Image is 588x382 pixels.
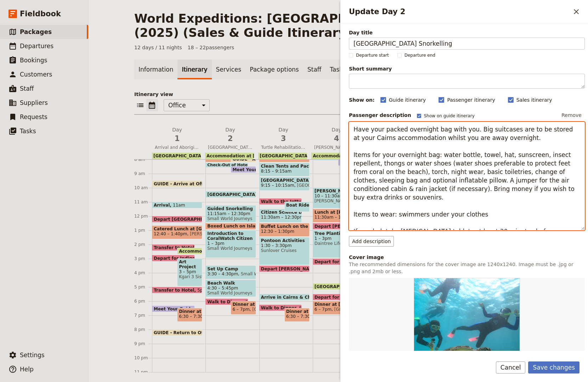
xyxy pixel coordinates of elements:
[286,203,356,208] span: Boat Ride to the Outer Reef
[155,133,199,144] span: 1
[245,60,303,79] a: Package options
[207,231,254,241] span: Introduction to CoralWatch Citizen Science Project and Data Collection
[311,126,364,152] button: Day4[PERSON_NAME] Walk and Tree Planting
[134,369,152,375] div: 11 pm
[315,215,357,220] span: 11:30am – 12:30pm
[315,193,361,198] span: 10 – 11:30am
[134,227,152,233] div: 1 pm
[299,305,315,310] span: 6:15pm
[207,216,254,221] span: Small World Journeys
[259,198,302,205] div: Walk to the Jetty
[197,288,207,292] span: 5pm
[179,314,210,319] span: 6:30 – 7:30pm
[349,236,394,247] button: Add description
[152,305,195,312] div: Meet Your Guide in Reception & Walk to Dinner
[315,231,361,236] span: Tree Planting
[154,307,270,311] span: Meet Your Guide in Reception & Walk to Dinner
[179,249,278,253] span: Accommodation at [GEOGRAPHIC_DATA]
[349,6,570,17] h2: Update Day 2
[207,241,254,246] span: 1 – 3pm
[315,189,361,193] span: [PERSON_NAME] Walk
[315,198,361,203] span: [PERSON_NAME]
[134,327,152,332] div: 8 pm
[313,230,363,258] div: Tree Planting1 – 3pmDaintree Life
[20,85,34,92] span: Staff
[146,99,158,111] button: Calendar view
[177,60,211,79] a: Itinerary
[20,43,53,50] span: Departures
[205,223,256,230] div: Boxed Lunch on Island
[152,202,202,208] div: Arrival11am
[496,361,526,373] button: Cancel
[134,199,152,205] div: 11 am
[315,224,375,229] span: Depart [PERSON_NAME]
[152,244,195,251] div: Transfer to Hotel
[134,341,152,347] div: 9 pm
[231,301,256,315] div: Dinner at Foxy's6 – 7pm[GEOGRAPHIC_DATA]
[349,29,585,36] span: Day title
[188,44,234,51] span: 18 – 22 passengers
[259,294,310,300] div: Arrive in Cairns & Check Back In at [GEOGRAPHIC_DATA]
[326,60,350,79] a: Tasks
[259,237,310,265] div: Pontoon Activities1:30 – 3:30pmSunlover Cruises
[340,160,437,165] span: Meet Your Guide in Reception & Depart
[205,280,256,297] div: Beach Walk4:30 – 5:45pmSmall World Journeys
[205,230,256,258] div: Introduction to CoralWatch Citizen Science Project and Data Collection1 – 3pmSmall World Journeys
[284,308,310,322] div: Dinner at Boardwalk Social by [PERSON_NAME]6:30 – 7:30pm
[232,167,330,172] span: Meet Your Guide in Reception & Depart
[152,329,202,336] div: GUIDE - Return to Office
[261,164,308,169] span: Clean Tents and Pack Up Camp
[294,183,342,188] span: [GEOGRAPHIC_DATA]
[207,281,254,286] span: Beach Walk
[315,241,361,246] span: Daintree Life
[134,60,177,79] a: Information
[207,206,254,211] span: Guided Snorkelling
[179,274,200,279] span: Kgari 3 Sisters
[259,223,310,237] div: Buffet Lunch on the Boat12:30 – 1:30pm
[208,133,253,144] span: 2
[205,163,248,168] div: Check-Out of Hotel
[207,271,238,276] span: 3:30 – 4:30pm
[207,291,254,296] span: Small World Journeys
[20,9,61,19] span: Fieldbook
[405,52,435,58] span: Departure end
[232,307,249,312] span: 6 – 7pm
[245,299,262,304] span: 5:50pm
[152,153,201,159] div: [GEOGRAPHIC_DATA]
[558,110,585,120] button: Remove
[134,256,152,262] div: 3 pm
[349,38,585,50] input: Day title
[261,199,304,204] span: Walk to the Jetty
[528,361,579,373] button: Save changes
[179,309,200,314] span: Dinner at [GEOGRAPHIC_DATA]
[516,96,552,103] span: Sales itinerary
[311,153,413,159] div: Accommodation at [GEOGRAPHIC_DATA]
[349,112,411,119] label: Passenger description
[20,28,52,35] span: Packages
[424,113,475,119] span: Show on guide itinerary
[332,307,379,312] span: [GEOGRAPHIC_DATA]
[152,126,205,152] button: Day1Arrival and Aboriginal Art Project
[207,299,245,304] span: Walk to Dinner
[20,99,48,106] span: Suppliers
[261,243,308,248] span: 1:30 – 3:30pm
[208,126,253,144] h2: Day
[261,126,306,144] h2: Day
[207,266,254,271] span: Set Up Camp
[134,185,152,191] div: 10 am
[238,271,286,276] span: Small World Journeys
[205,298,248,305] div: Walk to Dinner5:50pm
[154,226,200,231] span: Catered Lunch at [GEOGRAPHIC_DATA] and [GEOGRAPHIC_DATA]
[261,266,372,271] span: Depart [PERSON_NAME][GEOGRAPHIC_DATA]
[259,177,310,191] div: [GEOGRAPHIC_DATA]9:15 – 10:15am[GEOGRAPHIC_DATA]
[177,308,202,322] div: Dinner at [GEOGRAPHIC_DATA]6:30 – 7:30pm
[20,57,47,64] span: Bookings
[261,224,308,229] span: Buffet Lunch on the Boat
[260,153,310,158] span: [GEOGRAPHIC_DATA]
[207,286,254,291] span: 4:30 – 5:45pm
[261,229,294,234] span: 12:30 – 1:30pm
[207,163,251,167] span: Check-Out of Hotel
[349,65,585,72] span: Short summary
[154,288,197,292] span: Transfer to Hotel
[349,74,585,89] textarea: Short summary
